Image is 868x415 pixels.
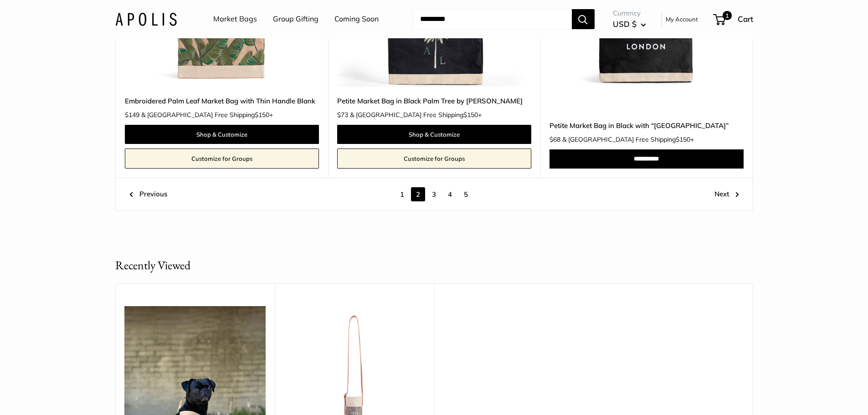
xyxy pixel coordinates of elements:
a: Market Bags [213,12,257,26]
button: Search [572,9,595,29]
a: Group Gifting [273,12,318,26]
a: 3 [427,187,441,201]
span: $150 [463,111,478,119]
span: Cart [738,14,753,24]
a: Petite Market Bag in Black Palm Tree by [PERSON_NAME] [337,96,531,106]
a: Previous [129,187,167,201]
span: USD $ [613,19,637,29]
span: 2 [411,187,425,201]
span: $150 [676,135,690,143]
img: Apolis [115,12,177,26]
span: $150 [255,111,269,119]
a: Embroidered Palm Leaf Market Bag with Thin Handle Blank [125,96,319,106]
a: Next [714,187,739,201]
input: Search... [413,9,572,29]
span: & [GEOGRAPHIC_DATA] Free Shipping + [350,112,482,118]
a: 1 [395,187,409,201]
a: 5 [459,187,473,201]
span: $68 [550,135,560,143]
a: Customize for Groups [125,149,319,169]
a: Petite Market Bag in Black with “[GEOGRAPHIC_DATA]” [550,120,744,131]
a: Coming Soon [334,12,379,26]
a: My Account [666,14,698,25]
a: Customize for Groups [337,149,531,169]
a: Shop & Customize [125,125,319,144]
span: 1 [722,11,731,20]
span: & [GEOGRAPHIC_DATA] Free Shipping + [562,136,694,143]
button: USD $ [613,17,646,31]
span: $149 [125,111,139,119]
span: & [GEOGRAPHIC_DATA] Free Shipping + [141,112,273,118]
span: Currency [613,7,646,20]
a: 4 [443,187,457,201]
h2: Recently Viewed [115,256,190,274]
a: 1 Cart [714,12,753,26]
a: Shop & Customize [337,125,531,144]
span: $73 [337,111,348,119]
